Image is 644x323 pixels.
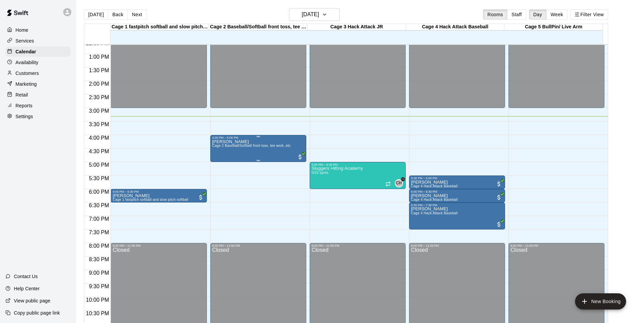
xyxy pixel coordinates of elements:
[210,135,306,162] div: 4:00 PM – 5:00 PM: Isaiah Gonzalez
[401,177,405,181] span: +1
[113,244,205,247] div: 8:00 PM – 11:59 PM
[5,90,71,100] a: Retail
[16,27,28,33] p: Home
[87,257,111,262] span: 8:30 PM
[87,203,111,208] span: 6:30 PM
[5,57,71,68] a: Availability
[113,198,188,201] span: Cage 1 fastpitch softball and slow pitch softball
[111,24,209,30] div: Cage 1 fastpitch softball and slow pitch softball
[14,309,60,316] p: Copy public page link
[395,179,403,187] div: Chandler Harris
[111,189,207,203] div: 6:00 PM – 6:30 PM: Katelynn Moracco
[108,9,128,20] button: Back
[87,216,111,222] span: 7:00 PM
[312,163,404,166] div: 5:00 PM – 6:00 PM
[5,111,71,122] a: Settings
[209,24,307,30] div: Cage 2 Baseball/Softball front toss, tee work , No Machine
[504,24,603,30] div: Cage 5 BullPin/ Live Arm
[411,184,458,188] span: Cage 4 Hack Attack Baseball
[87,54,111,60] span: 1:00 PM
[212,144,291,147] span: Cage 2 Baseball/Softball front toss, tee work ,etc
[297,154,304,160] span: All customers have paid
[411,211,458,215] span: Cage 4 Hack Attack Baseball
[5,79,71,89] a: Marketing
[409,203,505,230] div: 6:30 PM – 7:30 PM: Luis Esparza
[113,190,205,193] div: 6:00 PM – 6:30 PM
[396,180,402,187] span: CH
[84,297,111,303] span: 10:00 PM
[406,24,504,30] div: Cage 4 Hack Attack Baseball
[212,136,304,139] div: 4:00 PM – 5:00 PM
[14,285,40,292] p: Help Center
[87,189,111,195] span: 6:00 PM
[312,244,404,247] div: 8:00 PM – 11:59 PM
[510,244,602,247] div: 8:00 PM – 11:59 PM
[5,101,71,111] a: Reports
[5,68,71,78] a: Customers
[496,221,502,228] span: All customers have paid
[5,36,71,46] a: Services
[312,171,328,174] span: 0/20 spots filled
[87,108,111,114] span: 3:00 PM
[87,176,111,181] span: 5:30 PM
[16,37,34,44] p: Services
[84,9,108,20] button: [DATE]
[496,194,502,201] span: All customers have paid
[16,102,32,109] p: Reports
[575,293,626,309] button: add
[411,204,503,207] div: 6:30 PM – 7:30 PM
[16,48,36,55] p: Calendar
[87,243,111,249] span: 8:00 PM
[87,122,111,127] span: 3:30 PM
[16,113,33,120] p: Settings
[496,181,502,187] span: All customers have paid
[411,190,503,193] div: 6:00 PM – 6:30 PM
[546,9,568,20] button: Week
[385,181,391,187] span: Recurring event
[87,162,111,168] span: 5:00 PM
[310,162,406,189] div: 5:00 PM – 6:00 PM: Sluggers Hitting Academy
[302,10,319,19] h6: [DATE]
[87,68,111,73] span: 1:30 PM
[289,8,340,21] button: [DATE]
[87,270,111,276] span: 9:00 PM
[16,91,28,98] p: Retail
[307,24,406,30] div: Cage 3 Hack Attack JR
[570,9,608,20] button: Filter View
[5,47,71,57] a: Calendar
[87,284,111,289] span: 9:30 PM
[411,177,503,180] div: 5:30 PM – 6:00 PM
[5,25,71,35] a: Home
[87,149,111,154] span: 4:30 PM
[409,176,505,189] div: 5:30 PM – 6:00 PM: Marcus Baray
[212,244,304,247] div: 8:00 PM – 11:59 PM
[411,244,503,247] div: 8:00 PM – 11:59 PM
[16,70,39,77] p: Customers
[529,9,547,20] button: Day
[483,9,507,20] button: Rooms
[84,311,111,316] span: 10:30 PM
[507,9,526,20] button: Staff
[398,179,403,187] span: Chandler Harris & 1 other
[87,230,111,235] span: 7:30 PM
[16,59,39,66] p: Availability
[127,9,146,20] button: Next
[87,95,111,100] span: 2:30 PM
[14,297,50,304] p: View public page
[16,81,37,87] p: Marketing
[197,194,204,201] span: All customers have paid
[14,273,38,280] p: Contact Us
[409,189,505,203] div: 6:00 PM – 6:30 PM: Marcus Baray
[87,81,111,87] span: 2:00 PM
[87,135,111,141] span: 4:00 PM
[411,198,458,201] span: Cage 4 Hack Attack Baseball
